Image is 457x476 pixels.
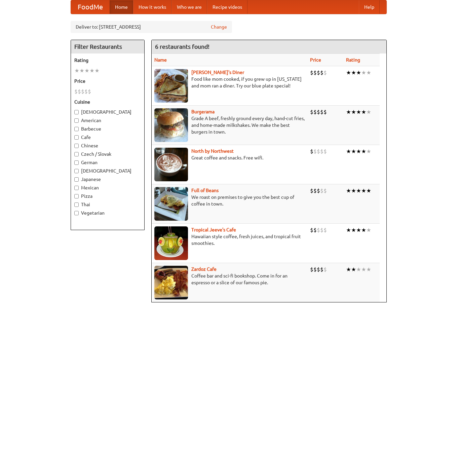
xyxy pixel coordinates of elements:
[313,148,317,155] li: $
[74,99,141,105] h5: Cuisine
[359,0,380,14] a: Help
[361,108,366,116] li: ★
[346,57,360,63] a: Rating
[78,88,81,95] li: $
[317,148,320,155] li: $
[74,193,141,199] label: Pizza
[74,125,141,132] label: Barbecue
[84,67,89,74] li: ★
[356,108,361,116] li: ★
[346,148,351,155] li: ★
[323,187,327,194] li: $
[320,108,323,116] li: $
[361,187,366,194] li: ★
[154,108,188,142] img: burgerama.jpg
[74,211,79,215] input: Vegetarian
[74,210,141,216] label: Vegetarian
[313,266,317,273] li: $
[191,227,236,232] a: Tropical Jeeve's Cafe
[356,226,361,234] li: ★
[366,148,371,155] li: ★
[191,266,217,272] a: Zardoz Cafe
[323,148,327,155] li: $
[74,144,79,148] input: Chinese
[313,108,317,116] li: $
[79,67,84,74] li: ★
[356,148,361,155] li: ★
[74,109,141,115] label: [DEMOGRAPHIC_DATA]
[74,177,79,182] input: Japanese
[155,43,210,50] ng-pluralize: 6 restaurants found!
[323,108,327,116] li: $
[74,142,141,149] label: Chinese
[323,266,327,273] li: $
[356,187,361,194] li: ★
[191,109,215,114] a: Burgerama
[74,160,79,165] input: German
[320,226,323,234] li: $
[320,148,323,155] li: $
[89,67,94,74] li: ★
[74,134,141,141] label: Cafe
[74,135,79,140] input: Cafe
[154,148,188,181] img: north.jpg
[74,203,79,207] input: Thai
[74,184,141,191] label: Mexican
[361,266,366,273] li: ★
[310,148,313,155] li: $
[94,67,100,74] li: ★
[74,118,79,123] input: American
[313,226,317,234] li: $
[313,187,317,194] li: $
[191,148,234,154] a: North by Northwest
[74,117,141,124] label: American
[154,154,305,161] p: Great coffee and snacks. Free wifi.
[74,88,78,95] li: $
[172,0,207,14] a: Who we are
[74,169,79,173] input: [DEMOGRAPHIC_DATA]
[351,69,356,76] li: ★
[366,226,371,234] li: ★
[317,266,320,273] li: $
[74,159,141,166] label: German
[154,69,188,103] img: sallys.jpg
[317,108,320,116] li: $
[154,187,188,221] img: beans.jpg
[110,0,133,14] a: Home
[74,67,79,74] li: ★
[313,69,317,76] li: $
[351,108,356,116] li: ★
[320,266,323,273] li: $
[310,187,313,194] li: $
[310,57,321,63] a: Price
[346,108,351,116] li: ★
[356,266,361,273] li: ★
[74,127,79,131] input: Barbecue
[74,110,79,114] input: [DEMOGRAPHIC_DATA]
[361,148,366,155] li: ★
[71,0,110,14] a: FoodMe
[366,69,371,76] li: ★
[320,187,323,194] li: $
[154,57,167,63] a: Name
[154,266,188,299] img: zardoz.jpg
[211,24,227,30] a: Change
[191,70,244,75] a: [PERSON_NAME]'s Diner
[317,226,320,234] li: $
[133,0,172,14] a: How it works
[310,226,313,234] li: $
[74,186,79,190] input: Mexican
[320,69,323,76] li: $
[323,69,327,76] li: $
[154,115,305,135] p: Grade A beef, freshly ground every day, hand-cut fries, and home-made milkshakes. We make the bes...
[356,69,361,76] li: ★
[361,226,366,234] li: ★
[207,0,247,14] a: Recipe videos
[310,69,313,76] li: $
[310,108,313,116] li: $
[346,226,351,234] li: ★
